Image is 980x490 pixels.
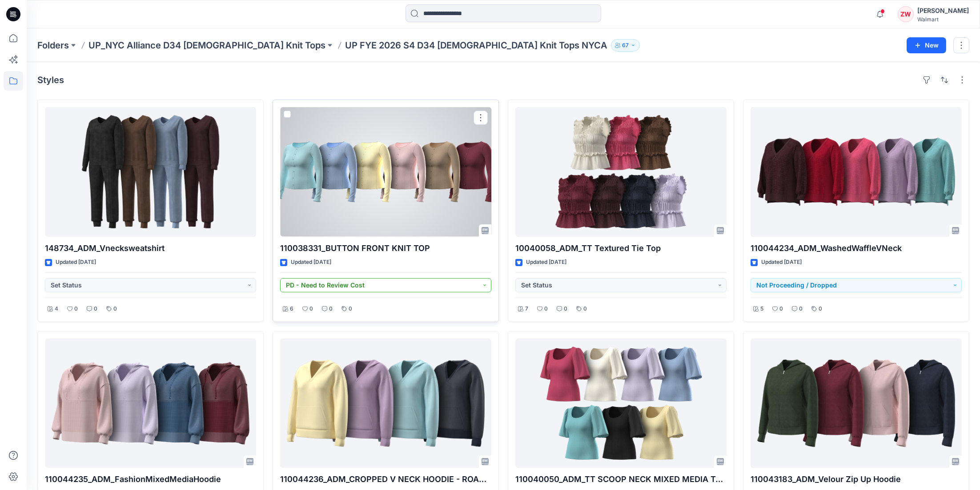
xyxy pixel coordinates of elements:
[45,473,256,486] p: 110044235_ADM_FashionMixedMediaHoodie
[583,304,587,314] p: 0
[779,304,783,314] p: 0
[515,339,727,468] a: 110040050_ADM_TT SCOOP NECK MIXED MEDIA TOP
[515,107,727,237] a: 10040058_ADM_TT Textured Tie Top
[515,473,727,486] p: 110040050_ADM_TT SCOOP NECK MIXED MEDIA TOP
[74,304,78,314] p: 0
[544,304,548,314] p: 0
[280,473,491,486] p: 110044236_ADM_CROPPED V NECK HOODIE - ROADSHOW ADD
[751,107,962,237] a: 110044234_ADM_WashedWaffleVNeck
[349,304,352,314] p: 0
[113,304,117,314] p: 0
[290,304,293,314] p: 6
[799,304,803,314] p: 0
[761,258,802,267] p: Updated [DATE]
[564,304,567,314] p: 0
[526,258,566,267] p: Updated [DATE]
[55,304,58,314] p: 4
[345,39,607,52] p: UP FYE 2026 S4 D34 [DEMOGRAPHIC_DATA] Knit Tops NYCA
[45,242,256,255] p: 148734_ADM_Vnecksweatshirt
[525,304,528,314] p: 7
[917,16,969,23] div: Walmart
[751,339,962,468] a: 110043183_ADM_Velour Zip Up Hoodie
[907,37,946,53] button: New
[329,304,333,314] p: 0
[45,107,256,237] a: 148734_ADM_Vnecksweatshirt
[611,39,640,52] button: 67
[280,242,491,255] p: 110038331_BUTTON FRONT KNIT TOP
[37,39,69,52] a: Folders
[37,75,64,85] h4: Styles
[309,304,313,314] p: 0
[94,304,97,314] p: 0
[280,107,491,237] a: 110038331_BUTTON FRONT KNIT TOP
[280,339,491,468] a: 110044236_ADM_CROPPED V NECK HOODIE - ROADSHOW ADD
[751,242,962,255] p: 110044234_ADM_WashedWaffleVNeck
[515,242,727,255] p: 10040058_ADM_TT Textured Tie Top
[622,40,629,50] p: 67
[898,6,914,22] div: ZW
[751,473,962,486] p: 110043183_ADM_Velour Zip Up Hoodie
[917,5,969,16] div: [PERSON_NAME]
[45,339,256,468] a: 110044235_ADM_FashionMixedMediaHoodie
[88,39,325,52] a: UP_NYC Alliance D34 [DEMOGRAPHIC_DATA] Knit Tops
[56,258,96,267] p: Updated [DATE]
[760,304,763,314] p: 5
[291,258,331,267] p: Updated [DATE]
[819,304,822,314] p: 0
